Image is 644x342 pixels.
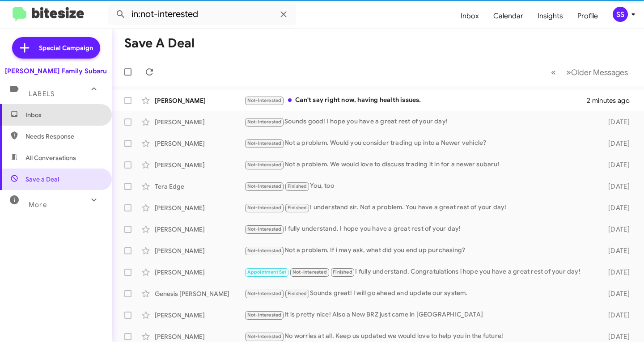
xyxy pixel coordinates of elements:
[155,160,244,169] div: [PERSON_NAME]
[546,63,561,81] button: Previous
[566,67,571,78] span: »
[247,226,282,232] span: Not-Interested
[605,7,634,22] button: SS
[598,268,637,277] div: [DATE]
[598,332,637,341] div: [DATE]
[247,291,282,296] span: Not-Interested
[598,203,637,212] div: [DATE]
[244,267,598,277] div: I fully understand. Congratulations i hope you have a great rest of your day!
[598,182,637,191] div: [DATE]
[613,7,628,22] div: SS
[25,175,59,184] span: Save a Deal
[598,139,637,148] div: [DATE]
[598,160,637,169] div: [DATE]
[155,268,244,277] div: [PERSON_NAME]
[244,203,598,213] div: I understand sir. Not a problem. You have a great rest of your day!
[39,43,93,52] span: Special Campaign
[155,332,244,341] div: [PERSON_NAME]
[288,291,307,296] span: Finished
[244,160,598,170] div: Not a problem. We would love to discuss trading it in for a newer subaru!
[598,246,637,255] div: [DATE]
[244,331,598,342] div: No worries at all. Keep us updated we would love to help you in the future!
[155,311,244,320] div: [PERSON_NAME]
[155,96,244,105] div: [PERSON_NAME]
[247,248,282,253] span: Not-Interested
[571,68,628,77] span: Older Messages
[155,203,244,212] div: [PERSON_NAME]
[247,162,282,168] span: Not-Interested
[25,110,102,119] span: Inbox
[333,269,352,275] span: Finished
[12,37,100,59] a: Special Campaign
[155,246,244,255] div: [PERSON_NAME]
[244,310,598,320] div: It is pretty nice! Also a New BRZ just came in [GEOGRAPHIC_DATA]
[598,118,637,127] div: [DATE]
[551,67,556,78] span: «
[288,205,307,211] span: Finished
[155,182,244,191] div: Tera Edge
[570,3,605,29] a: Profile
[247,205,282,211] span: Not-Interested
[530,3,570,29] a: Insights
[247,119,282,125] span: Not-Interested
[244,181,598,191] div: You, too
[598,289,637,298] div: [DATE]
[29,90,55,98] span: Labels
[155,118,244,127] div: [PERSON_NAME]
[244,224,598,234] div: I fully understand. I hope you have a great rest of your day!
[25,153,76,162] span: All Conversations
[546,63,633,81] nav: Page navigation example
[155,225,244,234] div: [PERSON_NAME]
[244,95,587,106] div: Can't say right now, having health issues.
[247,269,287,275] span: Appointment Set
[292,269,327,275] span: Not-Interested
[244,288,598,299] div: Sounds great! I will go ahead and update our system.
[453,3,486,29] a: Inbox
[244,138,598,148] div: Not a problem. Would you consider trading up into a Newer vehicle?
[247,334,282,339] span: Not-Interested
[25,132,102,141] span: Needs Response
[155,289,244,298] div: Genesis [PERSON_NAME]
[155,139,244,148] div: [PERSON_NAME]
[247,183,282,189] span: Not-Interested
[124,36,195,51] h1: Save a Deal
[29,201,47,209] span: More
[247,312,282,318] span: Not-Interested
[5,67,107,76] div: [PERSON_NAME] Family Subaru
[247,97,282,103] span: Not-Interested
[244,245,598,256] div: Not a problem. If i may ask, what did you end up purchasing?
[247,140,282,146] span: Not-Interested
[244,117,598,127] div: Sounds good! I hope you have a great rest of your day!
[288,183,307,189] span: Finished
[561,63,633,81] button: Next
[598,225,637,234] div: [DATE]
[587,96,637,105] div: 2 minutes ago
[598,311,637,320] div: [DATE]
[486,3,530,29] a: Calendar
[108,4,296,25] input: Search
